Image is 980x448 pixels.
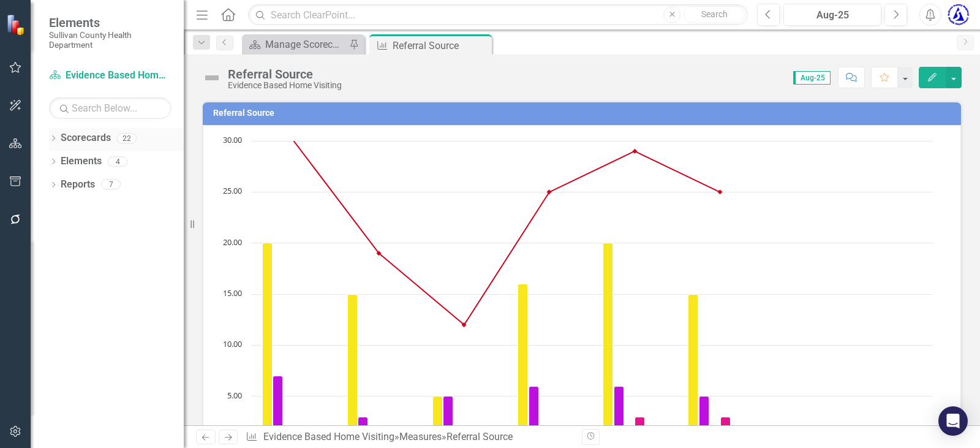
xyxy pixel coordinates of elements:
[228,81,342,90] div: Evidence Based Home Visiting
[6,13,28,35] img: ClearPoint Strategy
[529,387,539,448] path: Apr-25, 6. State Call Center.
[223,134,242,145] text: 30.00
[701,9,728,19] span: Search
[718,190,723,195] path: Jun-25, 25. Total Referrals Received.
[635,417,645,448] path: May-25, 3. Hospital.
[348,295,358,448] path: Feb-25, 15. Health Department.
[783,4,881,26] button: Aug-25
[443,397,453,448] path: Mar-25, 5. State Call Center.
[49,15,171,30] span: Elements
[273,376,283,448] path: Jan-25, 7. State Call Center.
[547,190,552,195] path: Apr-25, 25. Total Referrals Received.
[263,141,891,448] g: Health Department, series 2 of 7. Bar series with 8 bars.
[393,38,489,53] div: Referral Source
[246,430,573,444] div: » »
[793,71,831,85] span: Aug-25
[248,4,748,26] input: Search ClearPoint...
[938,406,968,436] div: Open Intercom Messenger
[61,131,111,145] a: Scorecards
[263,243,273,448] path: Jan-25, 20. Health Department.
[265,37,346,52] div: Manage Scorecards
[117,133,137,143] div: 22
[49,69,171,83] a: Evidence Based Home Visiting
[213,108,955,118] h3: Referral Source
[788,8,877,23] div: Aug-25
[223,185,242,196] text: 25.00
[433,397,443,448] path: Mar-25, 5. Health Department.
[223,338,242,349] text: 10.00
[688,295,698,448] path: Jun-25, 15. Health Department.
[202,68,222,88] img: Not Defined
[399,431,442,442] a: Measures
[263,431,394,442] a: Evidence Based Home Visiting
[614,387,624,448] path: May-25, 6. State Call Center.
[684,6,745,23] button: Search
[49,30,171,50] small: Sullivan County Health Department
[108,156,127,167] div: 4
[61,178,95,192] a: Reports
[61,154,102,169] a: Elements
[721,417,731,448] path: Jun-25, 3. Hospital.
[223,237,242,248] text: 20.00
[699,397,709,448] path: Jun-25, 5. State Call Center.
[223,287,242,298] text: 15.00
[245,37,346,52] a: Manage Scorecards
[228,67,342,81] div: Referral Source
[377,251,382,256] path: Feb-25, 19. Total Referrals Received.
[227,390,242,401] text: 5.00
[101,180,121,190] div: 7
[462,322,467,327] path: Mar-25, 12. Total Referrals Received.
[49,97,171,119] input: Search Below...
[358,417,368,448] path: Feb-25, 3. State Call Center.
[603,243,613,448] path: May-25, 20. Health Department.
[518,284,528,448] path: Apr-25, 16. Health Department.
[948,4,970,26] img: Lynsey Gollehon
[633,149,638,154] path: May-25, 29. Total Referrals Received.
[447,431,513,442] div: Referral Source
